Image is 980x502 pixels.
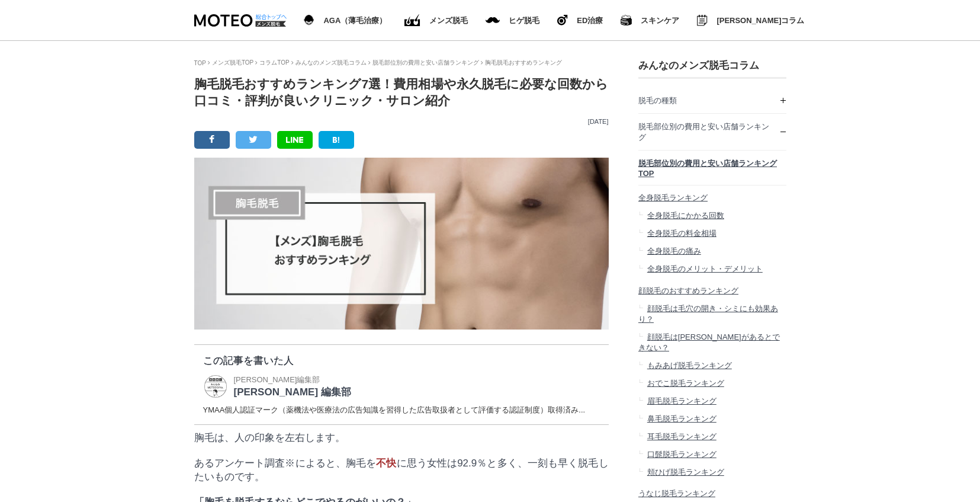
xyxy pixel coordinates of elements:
[194,431,609,445] p: 胸毛は、人の印象を左右します。
[647,211,724,220] span: 全身脱毛にかかる回数
[194,60,206,66] a: TOP
[647,247,701,255] span: 全身脱毛の痛み
[212,59,253,66] a: メンズ脱毛TOP
[638,151,786,185] a: 脱毛部位別の費用と安い店舗ランキングTOP
[638,260,786,278] a: 全身脱毛のメリット・デメリット
[647,361,731,370] span: もみあげ脱毛ランキング
[638,278,786,300] a: 顔脱毛のおすすめランキング
[638,114,786,150] a: 脱毛部位別の費用と安い店舗ランキング
[638,489,715,498] span: うなじ脱毛ランキング
[376,458,396,469] span: 不快
[647,229,716,238] span: 全身脱毛の料金相場
[203,373,351,399] a: MOTEO 編集部 [PERSON_NAME]編集部 [PERSON_NAME] 編集部
[203,405,600,415] dd: YMAA個人認証マーク（薬機法や医療法の広告知識を習得した広告取扱者として評価する認証制度）取得済み...
[716,17,804,24] span: [PERSON_NAME]コラム
[638,446,786,463] a: 口髭脱毛ランキング
[621,12,679,28] a: スキンケア
[194,458,346,469] span: あるアンケート調査※によると、
[203,374,228,399] img: MOTEO 編集部
[404,12,468,29] a: ED（勃起不全）治療 メンズ脱毛
[638,186,786,207] a: 全身脱毛ランキング
[697,15,708,26] img: みんなのMOTEOコラム
[647,432,716,441] span: 耳毛脱毛ランキング
[194,456,609,484] p: 胸毛を に思う女性 、一刻も早く脱毛したいものです。
[404,14,420,27] img: ED（勃起不全）治療
[295,59,367,66] a: みんなのメンズ脱毛コラム
[429,17,468,24] span: メンズ脱毛
[638,88,786,113] a: 脱毛の種類
[194,118,609,125] p: [DATE]
[557,15,568,25] img: ヒゲ脱毛
[486,14,539,27] a: メンズ脱毛 ヒゲ脱毛
[577,17,603,24] span: ED治療
[323,17,387,24] span: AGA（薄毛治療）
[641,17,679,24] span: スキンケア
[647,468,724,477] span: 頬ひげ脱毛ランキング
[203,354,600,367] p: この記事を書いた人
[638,242,786,260] a: 全身脱毛の痛み
[638,375,786,392] a: おでこ脱毛ランキング
[647,379,724,388] span: おでこ脱毛ランキング
[481,59,562,67] li: 胸毛脱毛おすすめランキング
[638,96,677,105] span: 脱毛の種類
[638,304,778,324] span: 顔脱毛は毛穴の開き・シミにも効果あり？
[638,392,786,410] a: 眉毛脱毛ランキング
[638,300,786,328] a: 顔脱毛は毛穴の開き・シミにも効果あり？
[304,15,315,25] img: AGA（薄毛治療）
[486,17,500,23] img: メンズ脱毛
[638,357,786,375] a: もみあげ脱毛ランキング
[638,225,786,242] a: 全身脱毛の料金相場
[234,385,351,399] p: [PERSON_NAME] 編集部
[638,328,786,357] a: 顔脱毛は[PERSON_NAME]があるとできない？
[638,286,738,295] span: 顔脱毛のおすすめランキング
[286,137,303,143] img: LINE
[697,12,804,28] a: みんなのMOTEOコラム [PERSON_NAME]コラム
[638,193,708,202] span: 全身脱毛ランキング
[304,12,387,28] a: AGA（薄毛治療） AGA（薄毛治療）
[647,450,716,459] span: 口髭脱毛ランキング
[234,375,320,384] span: [PERSON_NAME]編集部
[333,137,340,143] img: B!
[638,410,786,428] a: 鼻毛脱毛ランキング
[647,397,716,405] span: 眉毛脱毛ランキング
[638,428,786,446] a: 耳毛脱毛ランキング
[647,414,716,423] span: 鼻毛脱毛ランキング
[194,14,286,27] img: MOTEO DATSUMOU
[509,17,539,24] span: ヒゲ脱毛
[638,332,780,352] span: 顔脱毛は[PERSON_NAME]があるとできない？
[638,122,769,142] span: 脱毛部位別の費用と安い店舗ランキング
[647,264,762,273] span: 全身脱毛のメリット・デメリット
[447,458,518,469] span: は92.9％と多く
[638,207,786,225] a: 全身脱毛にかかる回数
[638,59,786,72] h3: みんなのメンズ脱毛コラム
[638,463,786,481] a: 頬ひげ脱毛ランキング
[194,76,609,109] h1: 胸毛脱毛おすすめランキング7選！費用相場や永久脱毛に必要な回数から口コミ・評判が良いクリニック・サロン紹介
[638,159,777,178] span: 脱毛部位別の費用と安い店舗ランキングTOP
[255,14,287,20] img: 総合トップへ
[259,59,289,66] a: コラムTOP
[372,59,479,66] a: 脱毛部位別の費用と安い店舗ランキング
[557,12,603,28] a: ヒゲ脱毛 ED治療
